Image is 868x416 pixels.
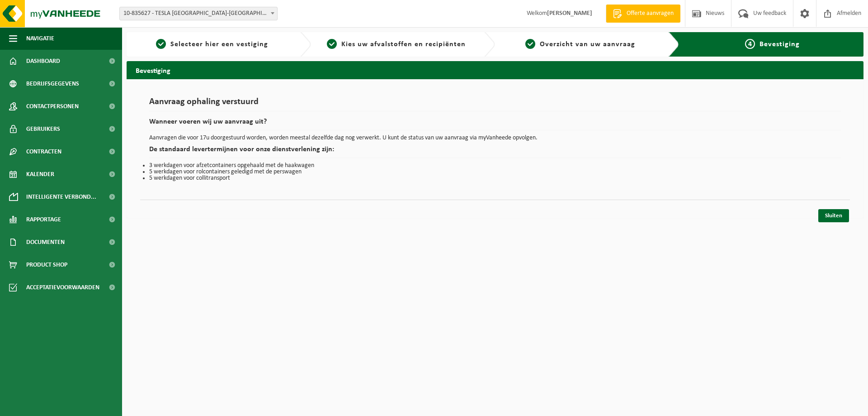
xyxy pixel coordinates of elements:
li: 5 werkdagen voor rolcontainers geledigd met de perswagen [149,169,841,175]
p: Aanvragen die voor 17u doorgestuurd worden, worden meestal dezelfde dag nog verwerkt. U kunt de s... [149,135,841,141]
span: 2 [327,39,337,49]
span: Rapportage [26,208,61,231]
h2: Wanneer voeren wij uw aanvraag uit? [149,118,841,130]
a: 2Kies uw afvalstoffen en recipiënten [316,39,477,50]
span: Offerte aanvragen [624,9,676,18]
a: Offerte aanvragen [606,5,680,23]
span: Kalender [26,163,54,186]
h1: Aanvraag ophaling verstuurd [149,97,841,111]
span: 1 [156,39,166,49]
span: Documenten [26,231,65,253]
a: 3Overzicht van uw aanvraag [500,39,661,50]
span: Bedrijfsgegevens [26,72,79,95]
li: 5 werkdagen voor collitransport [149,175,841,182]
span: Overzicht van uw aanvraag [540,41,635,48]
h2: De standaard levertermijnen voor onze dienstverlening zijn: [149,146,841,158]
span: Selecteer hier een vestiging [170,41,268,48]
span: 10-835627 - TESLA BELGIUM-ANTWERPEN - AARTSELAAR [120,7,277,20]
span: 10-835627 - TESLA BELGIUM-ANTWERPEN - AARTSELAAR [119,7,278,20]
a: Sluiten [818,209,849,222]
h2: Bevestiging [127,61,863,79]
span: Kies uw afvalstoffen en recipiënten [341,41,466,48]
span: 3 [525,39,535,49]
span: 4 [745,39,755,49]
span: Contracten [26,140,61,163]
span: Acceptatievoorwaarden [26,276,99,299]
span: Product Shop [26,253,67,276]
span: Intelligente verbond... [26,186,96,208]
span: Bevestiging [759,41,800,48]
span: Dashboard [26,50,60,72]
span: Gebruikers [26,118,60,140]
li: 3 werkdagen voor afzetcontainers opgehaald met de haakwagen [149,163,841,169]
span: Contactpersonen [26,95,79,118]
span: Navigatie [26,27,54,50]
a: 1Selecteer hier een vestiging [131,39,293,50]
strong: [PERSON_NAME] [547,10,592,17]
